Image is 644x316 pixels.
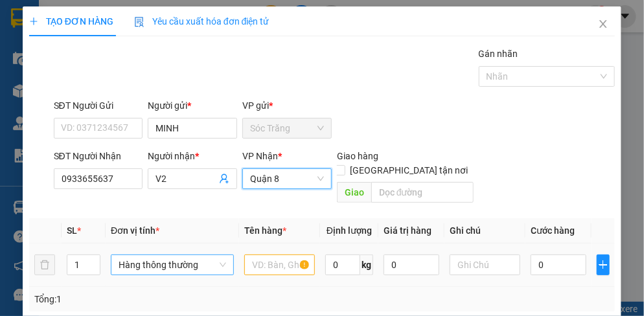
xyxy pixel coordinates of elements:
div: Người nhận [148,149,237,163]
div: Người gửi [148,98,237,113]
span: Giá trị hàng [384,225,431,236]
span: plus [29,17,38,26]
span: user-add [219,174,229,184]
span: TẠO ĐƠN HÀNG [29,16,113,27]
input: VD: Bàn, Ghế [244,254,315,275]
li: VP Sóc Trăng [6,70,89,84]
li: Vĩnh Thành (Sóc Trăng) [6,6,188,55]
span: Hàng thông thường [119,255,226,275]
span: Yêu cầu xuất hóa đơn điện tử [134,16,270,27]
div: SĐT Người Gửi [54,98,143,113]
img: logo.jpg [6,6,52,52]
button: Close [585,6,621,43]
input: Dọc đường [371,182,474,203]
button: plus [597,254,610,275]
li: VP Quận 8 [89,70,172,84]
span: environment [89,87,98,96]
span: VP Nhận [242,151,278,161]
div: VP gửi [242,98,332,113]
span: plus [597,260,609,270]
span: SL [67,225,77,236]
div: Tổng: 1 [34,292,250,306]
button: delete [34,254,55,275]
input: Ghi Chú [450,254,520,275]
span: close [598,19,608,29]
span: Giao hàng [337,151,378,161]
span: Quận 8 [250,169,324,188]
span: Định lượng [327,225,372,236]
span: Giao [337,182,371,203]
span: Cước hàng [531,225,575,236]
span: Sóc Trăng [250,119,324,138]
label: Gán nhãn [479,49,518,59]
span: [GEOGRAPHIC_DATA] tận nơi [345,163,474,177]
span: environment [6,87,16,96]
div: SĐT Người Nhận [54,149,143,163]
th: Ghi chú [444,218,525,243]
span: kg [360,254,373,275]
span: Tên hàng [244,225,286,236]
img: icon [134,17,144,27]
span: Đơn vị tính [111,225,159,236]
input: 0 [384,254,439,275]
